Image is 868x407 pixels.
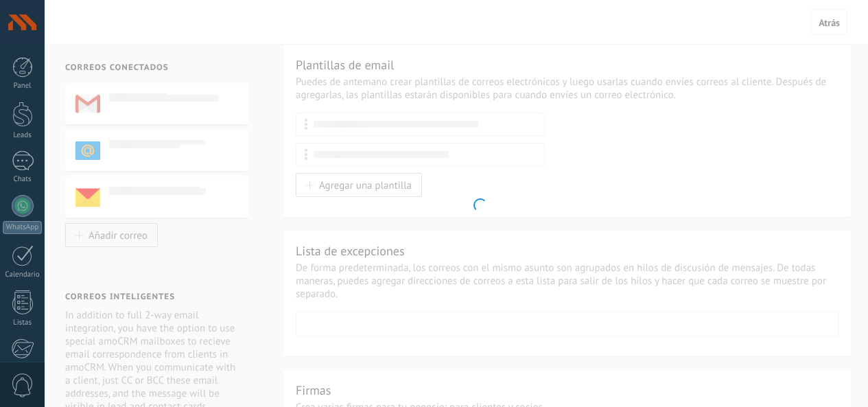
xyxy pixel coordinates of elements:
[3,175,43,184] div: Chats
[3,270,43,279] div: Calendario
[3,221,42,234] div: WhatsApp
[3,82,43,91] div: Panel
[3,318,43,327] div: Listas
[3,131,43,140] div: Leads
